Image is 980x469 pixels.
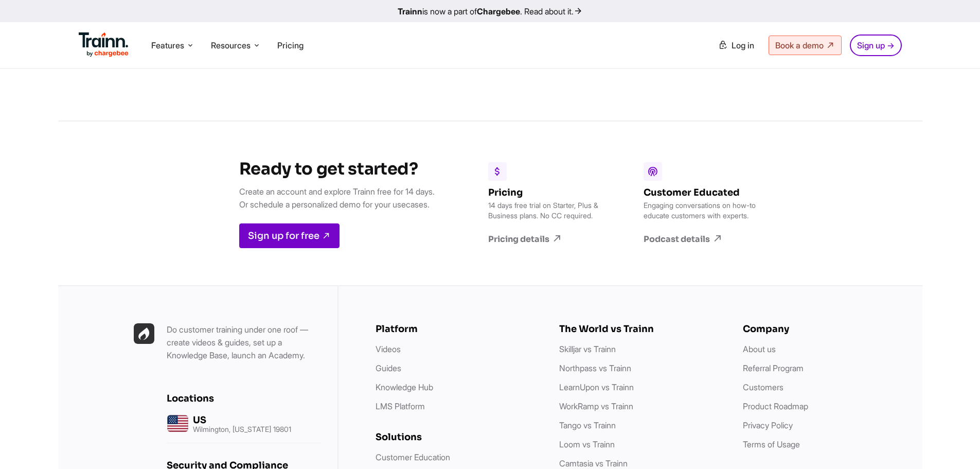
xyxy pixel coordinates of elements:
[376,401,425,411] a: LMS Platform
[644,200,762,221] p: Engaging conversations on how-to educate customers with experts.
[559,382,634,392] a: LearnUpon vs Trainn
[743,420,793,430] a: Privacy Policy
[644,187,762,198] h6: Customer Educated
[239,159,435,179] h3: Ready to get started?
[559,344,616,354] a: Skilljar vs Trainn
[712,36,760,55] a: Log in
[477,6,520,16] b: Chargebee
[559,401,633,411] a: WorkRamp vs Trainn
[277,40,304,50] a: Pricing
[239,223,340,248] a: Sign up for free
[376,344,401,354] a: Videos
[743,323,906,335] h6: Company
[376,452,450,462] a: Customer Education
[488,200,607,221] p: 14 days free trial on Starter, Plus & Business plans. No CC required.
[769,36,842,55] a: Book a demo
[211,40,251,51] span: Resources
[151,40,184,51] span: Features
[559,439,615,449] a: Loom vs Trainn
[376,363,401,373] a: Guides
[376,382,433,392] a: Knowledge Hub
[559,323,722,335] h6: The World vs Trainn
[743,344,776,354] a: About us
[743,401,808,411] a: Product Roadmap
[559,420,616,430] a: Tango vs Trainn
[167,393,321,404] h6: Locations
[376,323,539,335] h6: Platform
[239,185,435,211] p: Create an account and explore Trainn free for 14 days. Or schedule a personalized demo for your u...
[743,439,800,449] a: Terms of Usage
[79,32,129,57] img: Trainn Logo
[929,420,980,469] iframe: Chat Widget
[732,40,754,50] span: Log in
[644,233,762,245] a: Podcast details
[376,431,539,443] h6: Solutions
[193,426,291,433] p: Wilmington, [US_STATE] 19801
[743,363,804,373] a: Referral Program
[134,323,154,344] img: Trainn | everything under one roof
[850,34,902,56] a: Sign up →
[743,382,783,392] a: Customers
[488,233,607,245] a: Pricing details
[167,323,321,362] p: Do customer training under one roof — create videos & guides, set up a Knowledge Base, launch an ...
[167,412,189,435] img: us headquarters
[775,40,824,50] span: Book a demo
[559,458,628,468] a: Camtasia vs Trainn
[488,187,607,198] h6: Pricing
[398,6,422,16] b: Trainn
[559,363,631,373] a: Northpass vs Trainn
[193,414,291,426] h6: US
